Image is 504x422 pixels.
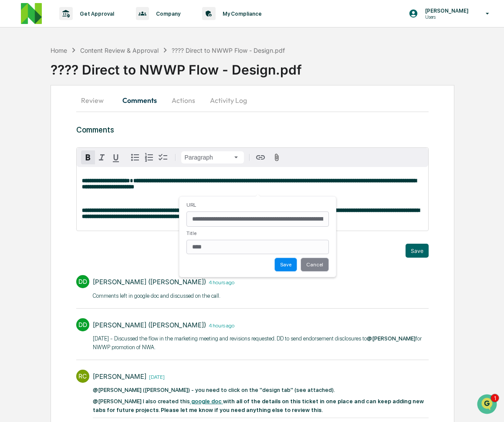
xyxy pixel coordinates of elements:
[39,67,143,75] div: Start new chat
[51,47,67,54] div: Home
[72,119,75,126] span: •
[76,275,89,288] div: DD
[418,14,473,20] p: Users
[76,370,89,383] div: RC
[93,334,429,351] p: [DATE] - Discussed the flow in the marketing meeting and revisions requested. DD to send endorsem...
[190,398,223,405] a: google doc
[164,90,203,111] button: Actions
[115,90,164,111] button: Comments
[93,278,206,286] div: [PERSON_NAME] ([PERSON_NAME])
[274,258,297,272] button: Set URL
[206,278,234,286] time: Friday, September 5, 2025 at 11:02:52 AM CDT
[9,156,16,163] div: 🖐️
[51,55,504,78] div: ???? Direct to NWWP Flow - Design.pdf
[406,244,429,258] button: Save
[5,168,58,184] a: 🔎Data Lookup
[9,18,159,32] p: How can we help?
[203,90,254,111] button: Activity Log
[418,7,473,14] p: [PERSON_NAME]
[80,47,159,54] div: Content Review & Approval
[367,335,416,342] span: @[PERSON_NAME]
[191,398,222,405] strong: google doc
[18,67,34,82] img: 8933085812038_c878075ebb4cc5468115_72.jpg
[9,110,23,124] img: Jack Rasmussen
[93,398,190,405] span: @[PERSON_NAME] I also created this
[148,69,159,80] button: Start new chat
[76,90,429,111] div: secondary tabs example
[76,125,429,134] h3: Comments
[9,67,24,82] img: 1746055101610-c473b297-6a78-478c-a979-82029cc54cd1
[17,119,24,126] img: 1746055101610-c473b297-6a78-478c-a979-82029cc54cd1
[76,318,89,331] div: DD
[146,373,165,380] time: Friday, August 29, 2025 at 3:39:13 PM CDT
[5,151,60,167] a: 🖐️Preclearance
[135,95,159,105] button: See all
[27,119,71,126] span: [PERSON_NAME]
[9,172,16,179] div: 🔎
[149,10,185,17] p: Company
[73,10,118,17] p: Get Approval
[93,372,146,381] div: [PERSON_NAME]
[39,75,120,82] div: We're available if you need us!
[87,193,105,199] span: Pylon
[77,119,95,126] span: [DATE]
[301,258,329,272] button: Cancel change
[93,386,429,395] p: ​
[61,192,105,199] a: Powered byPylon
[186,202,329,208] label: URL
[269,152,284,163] button: Attach files
[93,321,206,329] div: [PERSON_NAME] ([PERSON_NAME])
[206,321,234,329] time: Friday, September 5, 2025 at 11:02:21 AM CDT
[72,155,108,163] span: Attestations
[17,171,55,180] span: Data Lookup
[109,150,123,164] button: Underline
[17,155,56,163] span: Preclearance
[95,150,109,164] button: Italic
[186,230,329,236] label: Title
[93,387,335,393] span: @[PERSON_NAME] ([PERSON_NAME]) - you need to click on the "design tab" (see attached).
[21,3,42,24] img: logo
[93,398,424,413] strong: with all of the details on this ticket in one place and can keep adding new tabs for future proje...
[76,90,115,111] button: Review
[60,151,112,167] a: 🗄️Attestations
[93,292,234,300] p: Comments left in google doc and discussed on the call.​
[181,151,244,163] button: Block type
[216,10,266,17] p: My Compliance
[172,47,285,54] div: ???? Direct to NWWP Flow - Design.pdf
[9,97,58,104] div: Past conversations
[63,156,70,163] div: 🗄️
[476,393,500,417] iframe: Open customer support
[81,150,95,164] button: Remove bold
